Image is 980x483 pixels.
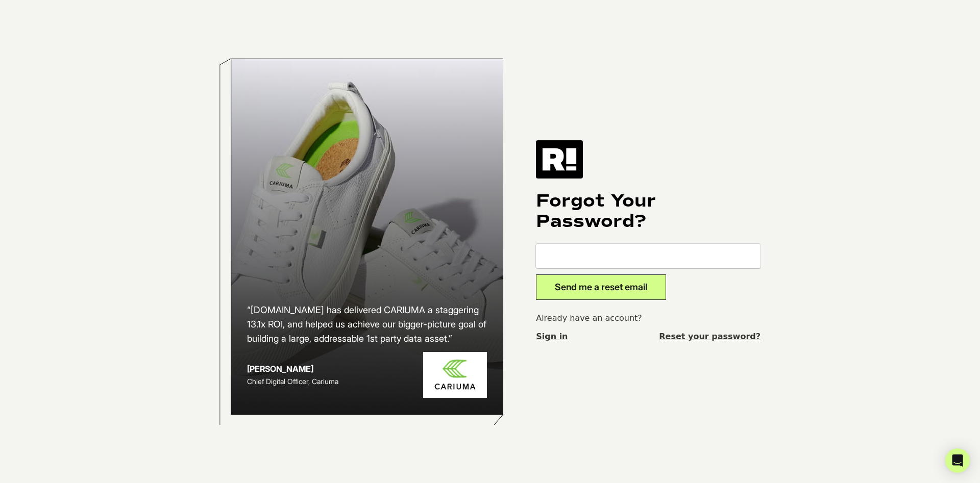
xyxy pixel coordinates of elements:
h2: “[DOMAIN_NAME] has delivered CARIUMA a staggering 13.1x ROI, and helped us achieve our bigger-pic... [247,303,487,346]
span: Chief Digital Officer, Cariuma [247,377,338,386]
img: Cariuma [423,352,487,398]
img: Retention.com [536,140,583,178]
p: Already have an account? [536,312,761,324]
a: Reset your password? [659,331,761,343]
button: Send me a reset email [536,274,666,300]
h1: Forgot Your Password? [536,191,761,232]
strong: [PERSON_NAME] [247,364,313,374]
div: Open Intercom Messenger [945,448,970,473]
a: Sign in [536,331,568,343]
